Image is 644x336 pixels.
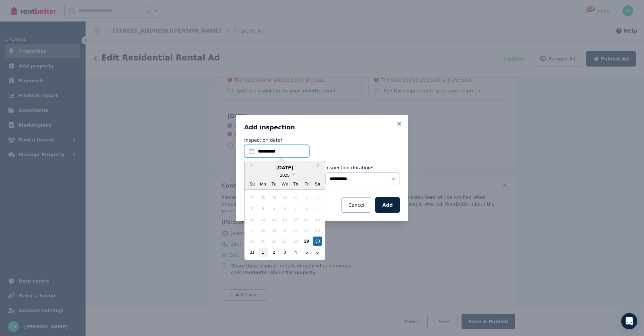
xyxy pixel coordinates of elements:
[375,197,400,213] button: Add
[313,204,322,213] div: Not available Saturday, August 9th, 2025
[280,173,289,178] span: 2025
[313,179,322,188] div: Sa
[259,237,268,246] div: Not available Monday, August 25th, 2025
[291,204,300,213] div: Not available Thursday, August 7th, 2025
[259,248,268,257] div: Choose Monday, September 1st, 2025
[313,193,322,202] div: Not available Saturday, August 2nd, 2025
[313,237,322,246] div: Choose Saturday, August 30th, 2025
[259,193,268,202] div: Not available Monday, July 28th, 2025
[280,226,289,235] div: Not available Wednesday, August 20th, 2025
[248,179,257,188] div: Su
[259,215,268,224] div: Not available Monday, August 11th, 2025
[280,193,289,202] div: Not available Wednesday, July 30th, 2025
[248,215,257,224] div: Not available Sunday, August 10th, 2025
[248,237,257,246] div: Not available Sunday, August 24th, 2025
[245,162,256,173] button: Previous Month
[302,248,311,257] div: Choose Friday, September 5th, 2025
[291,193,300,202] div: Not available Thursday, July 31st, 2025
[325,164,373,171] label: Inspection duration*
[248,226,257,235] div: Not available Sunday, August 17th, 2025
[302,193,311,202] div: Not available Friday, August 1st, 2025
[269,248,278,257] div: Choose Tuesday, September 2nd, 2025
[248,193,257,202] div: Not available Sunday, July 27th, 2025
[291,226,300,235] div: Not available Thursday, August 21st, 2025
[313,226,322,235] div: Not available Saturday, August 23rd, 2025
[269,215,278,224] div: Not available Tuesday, August 12th, 2025
[280,248,289,257] div: Choose Wednesday, September 3rd, 2025
[269,226,278,235] div: Not available Tuesday, August 19th, 2025
[280,179,289,188] div: We
[259,204,268,213] div: Not available Monday, August 4th, 2025
[269,204,278,213] div: Not available Tuesday, August 5th, 2025
[302,179,311,188] div: Fr
[291,179,300,188] div: Th
[291,248,300,257] div: Choose Thursday, September 4th, 2025
[302,215,311,224] div: Not available Friday, August 15th, 2025
[269,237,278,246] div: Not available Tuesday, August 26th, 2025
[291,215,300,224] div: Not available Thursday, August 14th, 2025
[245,164,325,172] div: [DATE]
[248,204,257,213] div: Not available Sunday, August 3rd, 2025
[302,204,311,213] div: Not available Friday, August 8th, 2025
[314,162,324,173] button: Next Month
[341,197,371,213] button: Cancel
[302,226,311,235] div: Not available Friday, August 22nd, 2025
[313,215,322,224] div: Not available Saturday, August 16th, 2025
[302,237,311,246] div: Choose Friday, August 29th, 2025
[248,248,257,257] div: Choose Sunday, August 31st, 2025
[244,123,400,131] h3: Add inspection
[313,248,322,257] div: Choose Saturday, September 6th, 2025
[259,226,268,235] div: Not available Monday, August 18th, 2025
[280,237,289,246] div: Not available Wednesday, August 27th, 2025
[280,204,289,213] div: Not available Wednesday, August 6th, 2025
[244,137,283,143] label: Inspection date*
[291,237,300,246] div: Not available Thursday, August 28th, 2025
[621,313,637,329] div: Open Intercom Messenger
[269,193,278,202] div: Not available Tuesday, July 29th, 2025
[280,215,289,224] div: Not available Wednesday, August 13th, 2025
[259,179,268,188] div: Mo
[269,179,278,188] div: Tu
[247,192,323,258] div: month 2025-08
